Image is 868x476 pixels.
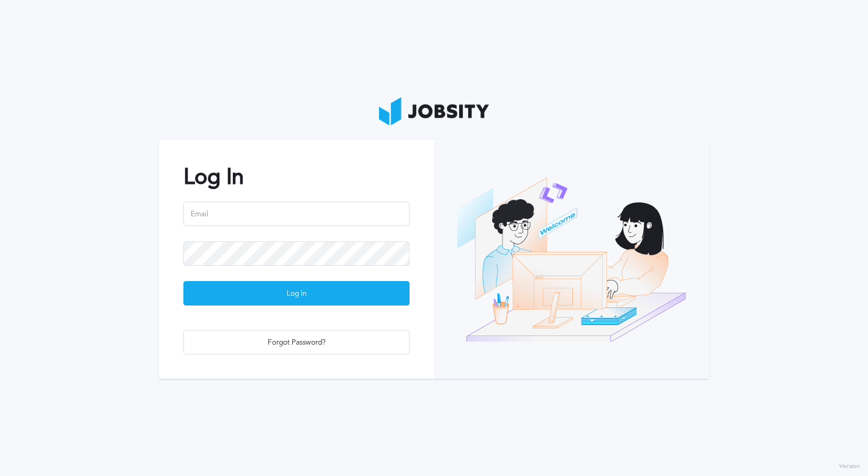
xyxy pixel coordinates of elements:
[183,330,410,354] button: Forgot Password?
[183,202,410,226] input: Email
[184,282,409,306] div: Log In
[184,331,409,355] div: Forgot Password?
[183,281,410,306] button: Log In
[183,164,410,189] h2: Log In
[839,463,862,471] label: Version:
